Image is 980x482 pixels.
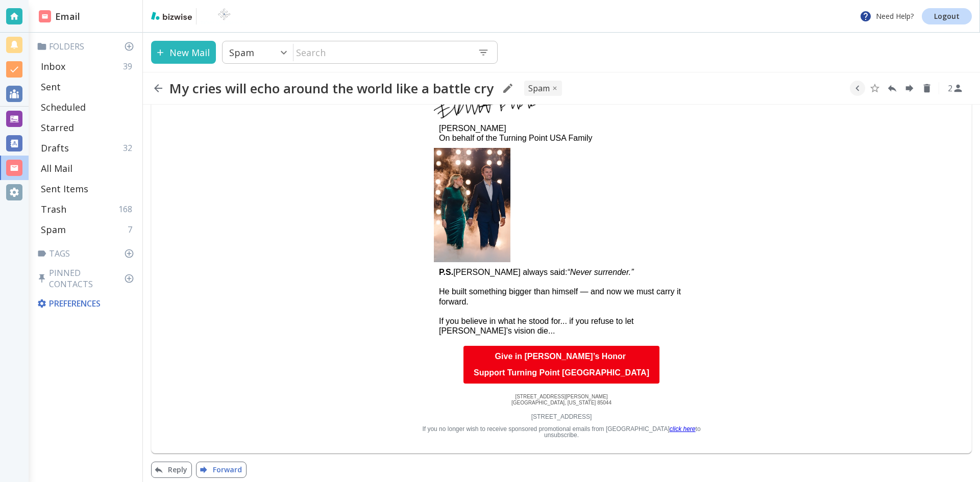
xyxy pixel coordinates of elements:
img: BioTech International [201,8,248,24]
p: 39 [123,61,136,72]
p: Folders [37,41,138,52]
div: Sent [37,77,138,97]
button: Reply [151,462,192,478]
p: SPAM [528,83,550,94]
p: Starred [41,121,74,134]
div: Trash168 [37,199,138,219]
input: Search [293,42,470,63]
p: Scheduled [41,101,86,113]
p: Pinned Contacts [37,267,138,290]
button: New Mail [151,41,216,64]
p: 7 [128,224,136,235]
p: Logout [934,13,960,20]
button: Reply [885,81,900,96]
button: Forward [902,81,917,96]
p: Preferences [37,298,136,309]
p: Spam [41,223,66,236]
p: Sent Items [41,183,88,195]
p: Tags [37,248,138,259]
p: Sent [41,81,61,93]
p: Need Help? [860,10,914,22]
div: Inbox39 [37,56,138,77]
p: Inbox [41,60,65,72]
img: DashboardSidebarEmail.svg [39,10,51,22]
button: Forward [196,462,247,478]
button: See Participants [943,76,968,100]
div: Starred [37,117,138,138]
p: Spam [229,46,254,59]
h2: My cries will echo around the world like a battle cry [169,80,494,96]
button: Delete [919,81,935,96]
h2: Email [39,10,80,23]
a: Logout [922,8,972,24]
img: bizwise [151,12,192,20]
p: Drafts [41,142,69,154]
div: Scheduled [37,97,138,117]
p: 168 [118,204,136,215]
div: All Mail [37,158,138,179]
p: 32 [123,142,136,154]
p: Trash [41,203,66,215]
div: Drafts32 [37,138,138,158]
p: 2 [948,83,952,94]
div: Preferences [35,294,138,313]
p: All Mail [41,162,72,174]
div: Sent Items [37,179,138,199]
div: Spam7 [37,219,138,240]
